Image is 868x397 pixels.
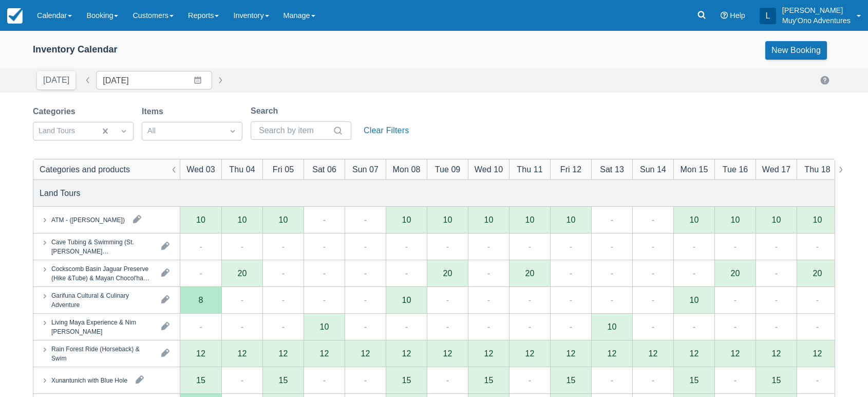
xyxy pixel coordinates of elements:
[734,240,737,252] div: -
[323,240,326,252] div: -
[608,322,617,331] div: 10
[731,269,740,277] div: 20
[96,71,212,89] input: Date
[487,240,490,252] div: -
[611,240,613,252] div: -
[652,320,654,333] div: -
[352,163,379,175] div: Sun 07
[393,163,421,175] div: Mon 08
[570,294,572,306] div: -
[312,163,336,175] div: Sat 06
[364,213,367,226] div: -
[364,320,367,333] div: -
[199,267,202,279] div: -
[446,294,449,306] div: -
[782,15,851,26] p: Muy'Ono Adventures
[241,374,243,386] div: -
[40,187,81,199] div: Land Tours
[693,320,695,333] div: -
[816,374,819,386] div: -
[238,349,247,357] div: 12
[813,269,822,277] div: 20
[282,294,285,306] div: -
[196,376,205,384] div: 15
[37,71,76,89] button: [DATE]
[731,349,740,357] div: 12
[229,163,255,175] div: Thu 04
[199,320,202,333] div: -
[640,163,666,175] div: Sun 14
[33,44,118,56] div: Inventory Calendar
[721,12,728,19] i: Help
[652,267,654,279] div: -
[517,163,542,175] div: Thu 11
[228,126,238,136] span: Dropdown icon
[364,294,367,306] div: -
[51,215,125,224] div: ATM - ([PERSON_NAME])
[402,215,411,224] div: 10
[816,320,819,333] div: -
[251,105,282,117] label: Search
[446,240,449,252] div: -
[323,213,326,226] div: -
[775,320,778,333] div: -
[259,121,331,140] input: Search by item
[693,240,695,252] div: -
[730,11,745,20] span: Help
[405,240,408,252] div: -
[361,349,370,357] div: 12
[241,240,243,252] div: -
[772,215,781,224] div: 10
[775,294,778,306] div: -
[772,349,781,357] div: 12
[186,163,215,175] div: Wed 03
[402,376,411,384] div: 15
[402,296,411,304] div: 10
[765,41,827,60] a: New Booking
[690,215,699,224] div: 10
[652,213,654,226] div: -
[360,121,413,140] button: Clear Filters
[611,213,613,226] div: -
[443,269,452,277] div: 20
[649,349,658,357] div: 12
[279,376,288,384] div: 15
[323,294,326,306] div: -
[487,267,490,279] div: -
[529,374,531,386] div: -
[760,8,776,24] div: L
[196,349,205,357] div: 12
[570,267,572,279] div: -
[813,215,822,224] div: 10
[723,163,748,175] div: Tue 16
[443,215,452,224] div: 10
[652,294,654,306] div: -
[600,163,624,175] div: Sat 13
[51,344,153,363] div: Rain Forest Ride (Horseback) & Swim
[762,163,790,175] div: Wed 17
[51,291,153,309] div: Garifuna Cultural & Culinary Adventure
[775,267,778,279] div: -
[282,320,285,333] div: -
[525,349,535,357] div: 12
[529,240,531,252] div: -
[690,376,699,384] div: 15
[435,163,461,175] div: Tue 09
[611,374,613,386] div: -
[40,163,130,175] div: Categories and products
[199,296,203,304] div: 8
[734,294,737,306] div: -
[816,240,819,252] div: -
[529,320,531,333] div: -
[734,374,737,386] div: -
[405,320,408,333] div: -
[241,294,243,306] div: -
[734,320,737,333] div: -
[364,267,367,279] div: -
[323,374,326,386] div: -
[525,215,535,224] div: 10
[690,349,699,357] div: 12
[241,320,243,333] div: -
[119,126,129,136] span: Dropdown icon
[196,215,205,224] div: 10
